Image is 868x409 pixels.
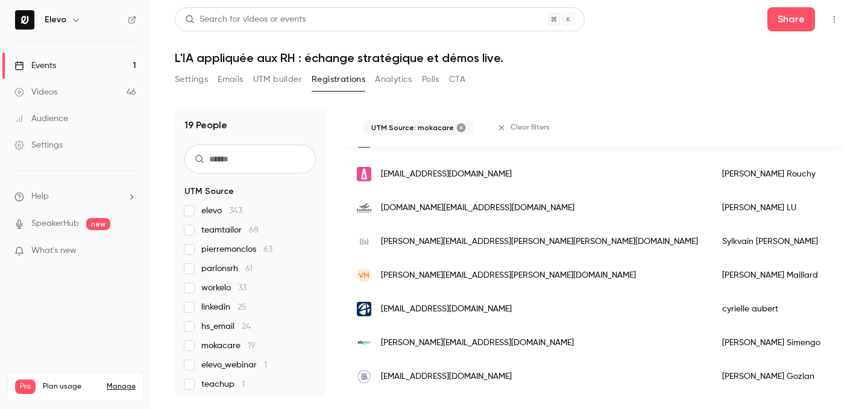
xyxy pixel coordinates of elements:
button: CTA [449,70,465,89]
button: Analytics [375,70,412,89]
h1: 19 People [184,118,227,133]
img: parisbaguette.fr [357,369,371,384]
h1: L'IA appliquée aux RH : échange stratégique et démos live. [175,51,844,65]
span: 24 [242,322,251,331]
div: Videos [14,86,57,98]
a: SpeakerHub [31,217,79,230]
span: UTM Source: mokacare [371,123,454,133]
div: Audience [14,113,68,125]
span: Pro [15,379,36,394]
div: Events [14,60,56,72]
button: Emails [218,70,243,89]
button: Registrations [312,70,365,89]
span: 63 [263,245,272,254]
img: eureden.com [357,201,371,215]
span: 25 [237,303,247,311]
span: Clear filters [511,123,550,133]
span: 61 [245,264,253,273]
span: [PERSON_NAME][EMAIL_ADDRESS][PERSON_NAME][DOMAIN_NAME] [381,269,636,282]
button: Settings [175,70,208,89]
span: 33 [238,284,247,292]
span: [EMAIL_ADDRESS][DOMAIN_NAME] [381,303,512,316]
span: 19 [248,342,256,350]
span: hs_email [201,320,251,333]
button: Remove "mokacare" from selected "UTM Source" filter [456,123,466,133]
button: Clear filters [492,118,557,137]
span: new [86,218,110,230]
span: mokacare [201,340,256,352]
span: [DOMAIN_NAME][EMAIL_ADDRESS][DOMAIN_NAME] [381,202,574,214]
span: parlonsrh [201,263,253,275]
span: elevo_webinar [201,359,267,371]
span: 1 [264,361,267,369]
span: 343 [229,207,242,215]
span: elevo [201,205,242,217]
span: 1 [242,380,245,389]
span: VM [359,270,370,281]
span: Plan usage [43,382,99,392]
button: Polls [422,70,439,89]
div: Search for videos or events [185,13,306,26]
span: teamtailor [201,224,259,236]
button: Share [767,7,815,31]
img: Elevo [15,10,34,30]
span: [PERSON_NAME][EMAIL_ADDRESS][PERSON_NAME][PERSON_NAME][DOMAIN_NAME] [381,236,698,248]
h6: Elevo [45,14,66,26]
span: UTM Source [184,186,234,198]
button: UTM builder [253,70,302,89]
span: 68 [249,226,259,234]
li: help-dropdown-opener [14,190,136,203]
a: Manage [107,382,136,392]
span: teachup [201,378,245,390]
img: elogenh2.com [357,336,371,350]
img: audencia.com [357,302,371,316]
span: [EMAIL_ADDRESS][DOMAIN_NAME] [381,370,512,383]
span: What's new [31,245,77,257]
img: peaks.fr [357,167,371,181]
span: Help [31,190,49,203]
div: Settings [14,139,63,151]
span: [EMAIL_ADDRESS][DOMAIN_NAME] [381,168,512,181]
span: [PERSON_NAME][EMAIL_ADDRESS][DOMAIN_NAME] [381,337,574,349]
span: linkedin [201,301,247,313]
span: workelo [201,282,247,294]
img: lisi-group.com [357,234,371,249]
span: pierremonclos [201,243,272,255]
